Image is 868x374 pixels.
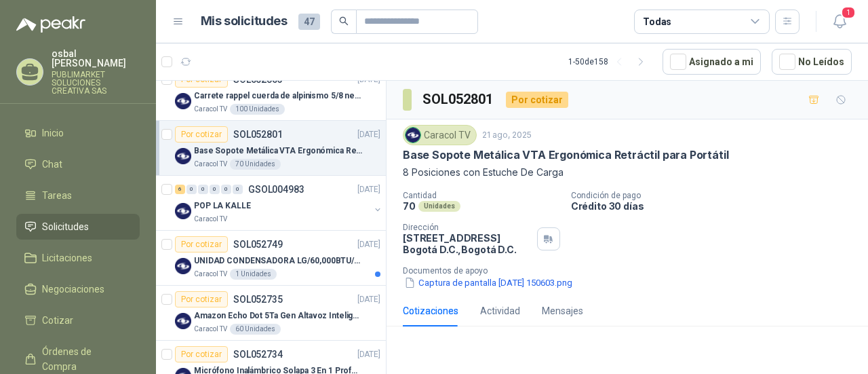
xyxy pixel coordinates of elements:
[403,266,863,276] p: Documentos de apoyo
[194,324,227,335] p: Caracol TV
[506,92,568,108] div: Por cotizar
[42,126,64,141] span: Inicio
[230,324,281,335] div: 60 Unidades
[42,188,72,203] span: Tareas
[175,185,185,194] div: 6
[194,104,227,115] p: Caracol TV
[42,219,89,234] span: Solicitudes
[571,200,863,212] p: Crédito 30 días
[357,238,380,251] p: [DATE]
[156,121,386,176] a: Por cotizarSOL052801[DATE] Company LogoBase Sopote Metálica VTA Ergonómica Retráctil para Portáti...
[16,245,140,271] a: Licitaciones
[16,307,140,333] a: Cotizar
[175,181,383,225] a: 6 0 0 0 0 0 GSOL004983[DATE] Company LogoPOP LA KALLECaracol TV
[233,185,243,194] div: 0
[357,128,380,141] p: [DATE]
[198,185,208,194] div: 0
[175,313,191,329] img: Company Logo
[403,148,728,162] p: Base Sopote Metálica VTA Ergonómica Retráctil para Portátil
[42,157,62,172] span: Chat
[52,71,140,95] p: PUBLIMARKET SOLUCIONES CREATIVA SAS
[403,165,852,180] p: 8 Posiciones con Estuche De Carga
[16,16,85,33] img: Logo peakr
[339,16,349,26] span: search
[233,295,283,304] p: SOL052735
[156,286,386,341] a: Por cotizarSOL052735[DATE] Company LogoAmazon Echo Dot 5Ta Gen Altavoz Inteligente Alexa AzulCara...
[841,6,856,19] span: 1
[357,348,380,361] p: [DATE]
[403,191,560,200] p: Cantidad
[42,344,127,374] span: Órdenes de Compra
[194,159,227,170] p: Caracol TV
[194,200,251,212] p: POP LA KALLE
[52,49,140,68] p: osbal [PERSON_NAME]
[175,93,191,109] img: Company Logo
[233,350,283,359] p: SOL052734
[827,10,852,34] button: 1
[230,159,281,170] div: 70 Unidades
[194,310,363,322] p: Amazon Echo Dot 5Ta Gen Altavoz Inteligente Alexa Azul
[568,51,652,73] div: 1 - 50 de 158
[201,12,288,31] h1: Mis solicitudes
[186,185,197,194] div: 0
[357,293,380,306] p: [DATE]
[194,214,227,225] p: Caracol TV
[194,255,363,267] p: UNIDAD CONDENSADORA LG/60,000BTU/220V/R410A: I
[248,185,304,194] p: GSOL004983
[210,185,220,194] div: 0
[194,145,363,157] p: Base Sopote Metálica VTA Ergonómica Retráctil para Portátil
[194,90,363,102] p: Carrete rappel cuerda de alpinismo 5/8 negra 16mm
[357,183,380,196] p: [DATE]
[175,258,191,274] img: Company Logo
[403,200,416,212] p: 70
[42,250,92,265] span: Licitaciones
[643,14,671,29] div: Todas
[403,276,574,290] button: Captura de pantalla [DATE] 150603.png
[42,282,104,297] span: Negociaciones
[403,303,458,318] div: Cotizaciones
[230,269,277,280] div: 1 Unidades
[482,129,532,142] p: 21 ago, 2025
[233,130,283,139] p: SOL052801
[230,104,285,115] div: 100 Unidades
[233,240,283,249] p: SOL052749
[298,14,320,30] span: 47
[194,269,227,280] p: Caracol TV
[221,185,231,194] div: 0
[16,276,140,302] a: Negociaciones
[16,214,140,240] a: Solicitudes
[156,231,386,286] a: Por cotizarSOL052749[DATE] Company LogoUNIDAD CONDENSADORA LG/60,000BTU/220V/R410A: ICaracol TV1 ...
[175,203,191,219] img: Company Logo
[175,291,228,307] div: Por cotizar
[772,49,852,75] button: No Leídos
[16,120,140,146] a: Inicio
[156,66,386,121] a: Por cotizarSOL052803[DATE] Company LogoCarrete rappel cuerda de alpinismo 5/8 negra 16mmCaracol T...
[16,151,140,177] a: Chat
[175,148,191,164] img: Company Logo
[571,191,863,200] p: Condición de pago
[403,223,532,232] p: Dirección
[418,201,460,212] div: Unidades
[16,183,140,208] a: Tareas
[233,75,283,84] p: SOL052803
[42,313,73,328] span: Cotizar
[480,303,520,318] div: Actividad
[403,125,477,145] div: Caracol TV
[406,128,420,143] img: Company Logo
[422,89,495,110] h3: SOL052801
[403,232,532,255] p: [STREET_ADDRESS] Bogotá D.C. , Bogotá D.C.
[542,303,583,318] div: Mensajes
[175,346,228,362] div: Por cotizar
[175,126,228,143] div: Por cotizar
[663,49,761,75] button: Asignado a mi
[175,236,228,253] div: Por cotizar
